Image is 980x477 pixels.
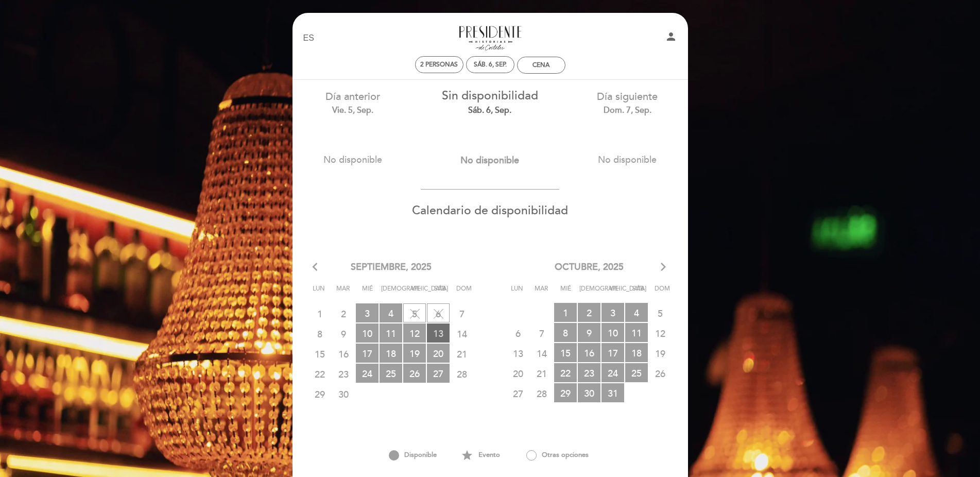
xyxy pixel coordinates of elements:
[332,344,355,363] span: 16
[451,364,473,383] span: 28
[665,30,677,43] i: person
[578,147,676,173] button: No disponible
[601,363,624,382] span: 24
[374,447,452,464] div: Disponible
[356,364,379,383] span: 24
[507,364,529,383] span: 20
[308,324,331,343] span: 8
[308,304,331,323] span: 1
[566,90,689,116] div: Día siguiente
[420,61,458,69] span: 2 personas
[625,343,648,362] span: 18
[454,283,474,302] span: Dom
[507,344,529,363] span: 13
[427,303,450,322] span: 6
[625,303,648,322] span: 4
[555,283,576,302] span: Mié
[531,283,552,302] span: Mar
[429,283,450,302] span: Sáb
[652,283,673,302] span: Dom
[604,283,624,302] span: Vie
[474,61,507,69] div: sáb. 6, sep.
[625,363,648,382] span: 25
[380,303,402,322] span: 4
[460,155,519,166] span: No disponible
[308,283,329,302] span: Lun
[601,303,624,322] span: 3
[403,344,426,363] span: 19
[507,323,529,343] span: 6
[313,261,322,274] i: arrow_back_ios
[332,384,355,403] span: 30
[292,105,414,116] div: vie. 5, sep.
[649,303,672,322] span: 5
[427,344,450,363] span: 20
[601,383,624,402] span: 31
[304,147,402,173] button: No disponible
[649,364,672,383] span: 26
[412,203,568,218] span: Calendario de disponibilidad
[659,261,668,274] i: arrow_forward_ios
[509,447,606,464] div: Otras opciones
[451,324,473,343] span: 14
[405,283,426,302] span: Vie
[507,384,529,403] span: 27
[427,364,450,383] span: 27
[625,323,648,342] span: 11
[451,344,473,363] span: 21
[566,105,689,116] div: dom. 7, sep.
[507,283,527,302] span: Lun
[578,303,600,322] span: 2
[461,447,473,464] i: star
[308,344,331,363] span: 15
[308,384,331,403] span: 29
[578,323,600,342] span: 9
[442,89,538,103] span: Sin disponibilidad
[579,283,600,302] span: [DEMOGRAPHIC_DATA]
[601,323,624,342] span: 10
[351,261,432,274] span: septiembre, 2025
[578,383,600,402] span: 30
[530,384,553,403] span: 28
[665,30,677,46] button: person
[332,364,355,383] span: 23
[554,383,577,402] span: 29
[578,363,600,382] span: 23
[649,344,672,363] span: 19
[381,283,402,302] span: [DEMOGRAPHIC_DATA]
[554,323,577,342] span: 8
[649,323,672,343] span: 12
[380,323,402,343] span: 11
[452,447,509,464] div: Evento
[292,90,414,116] div: Día anterior
[380,364,402,383] span: 25
[554,303,577,322] span: 1
[403,364,426,383] span: 26
[441,147,539,173] button: No disponible
[380,344,402,363] span: 18
[356,323,379,343] span: 10
[427,323,450,343] span: 13
[403,303,426,322] span: 5
[601,343,624,362] span: 17
[308,364,331,383] span: 22
[554,343,577,362] span: 15
[357,283,377,302] span: Mié
[530,323,553,343] span: 7
[356,344,379,363] span: 17
[578,343,600,362] span: 16
[333,283,353,302] span: Mar
[403,323,426,343] span: 12
[451,304,473,323] span: 7
[332,304,355,323] span: 2
[356,303,379,322] span: 3
[530,364,553,383] span: 21
[628,283,648,302] span: Sáb
[426,24,555,53] a: Presidente Bar San [PERSON_NAME]
[532,61,549,69] div: Cena
[555,261,624,274] span: octubre, 2025
[332,324,355,343] span: 9
[530,344,553,363] span: 14
[429,105,551,116] div: sáb. 6, sep.
[554,363,577,382] span: 22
